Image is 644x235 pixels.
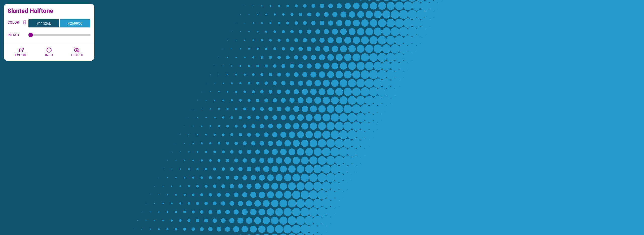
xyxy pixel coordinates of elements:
[8,43,35,61] button: EXPORT
[21,19,28,26] button: Color Lock
[15,53,28,57] span: EXPORT
[71,53,83,57] span: HIDE UI
[8,19,21,28] label: COLOR
[45,53,53,57] span: INFO
[8,32,28,38] label: ROTATE
[35,43,63,61] button: INFO
[8,9,91,13] h2: Slanted Halftone
[63,43,91,61] button: HIDE UI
